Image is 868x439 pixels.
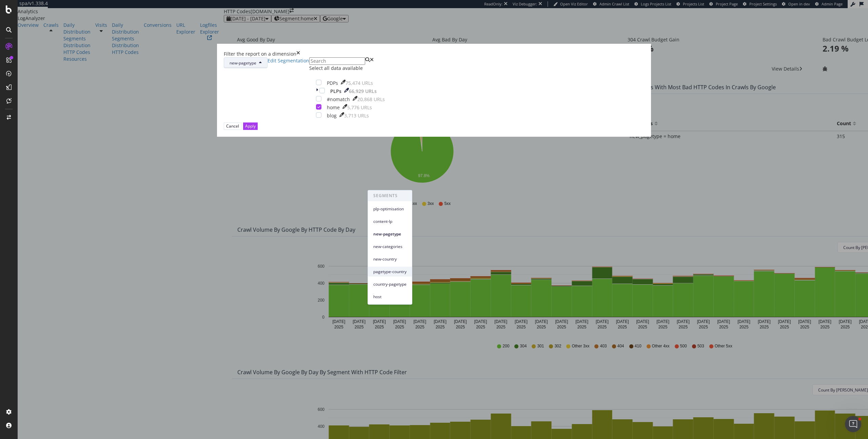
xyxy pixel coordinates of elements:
[373,269,407,275] span: pagetype-country
[309,65,392,72] div: Select all data available
[309,57,365,65] input: Search
[224,57,268,68] button: new-pagetype
[373,256,407,262] span: new-country
[373,281,407,287] span: country-pagetype
[296,51,300,57] div: times
[373,206,407,212] span: plp-optimisation
[344,112,369,119] div: 3,713 URLs
[268,57,309,68] a: Edit Segmentation
[357,96,385,103] div: 20,868 URLs
[346,80,373,87] div: 75,474 URLs
[373,294,407,300] span: host
[217,44,651,136] div: modal
[327,80,338,87] div: PDPs
[373,244,407,250] span: new-categories
[327,112,337,119] div: blog
[347,104,372,111] div: 5,776 URLs
[224,51,296,57] div: Filter the report on a dimension
[327,96,350,103] div: #nomatch
[330,88,341,95] div: PLPs
[243,122,258,130] button: Apply
[327,104,340,111] div: home
[845,416,861,432] iframe: Intercom live chat
[368,190,412,201] span: SEGMENTS
[230,60,256,66] span: new-pagetype
[224,122,241,130] button: Cancel
[349,88,377,95] div: 66,929 URLs
[226,123,239,129] div: Cancel
[245,123,256,129] div: Apply
[373,218,407,225] span: content-lp
[373,231,407,237] span: new-pagetype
